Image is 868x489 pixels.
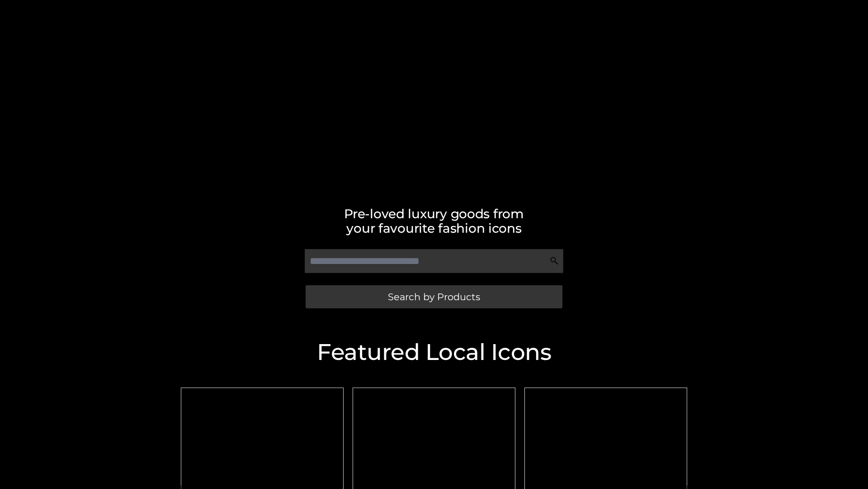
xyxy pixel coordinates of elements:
[176,341,692,364] h2: Featured Local Icons​
[176,206,692,235] h2: Pre-loved luxury goods from your favourite fashion icons
[550,256,559,265] img: Search Icon
[306,285,562,308] a: Search by Products
[388,292,480,302] span: Search by Products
